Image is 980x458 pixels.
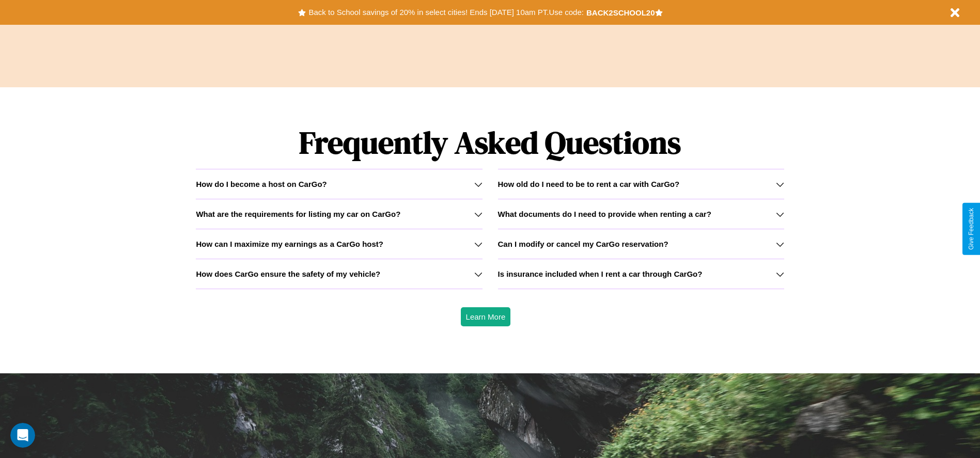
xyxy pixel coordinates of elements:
[498,270,703,278] h3: Is insurance included when I rent a car through CarGo?
[461,307,511,326] button: Learn More
[196,180,326,188] h3: How do I become a host on CarGo?
[586,8,655,17] b: BACK2SCHOOL20
[10,423,35,448] iframe: Intercom live chat
[968,208,975,250] div: Give Feedback
[196,210,400,218] h3: What are the requirements for listing my car on CarGo?
[196,270,380,278] h3: How does CarGo ensure the safety of my vehicle?
[498,180,680,188] h3: How old do I need to be to rent a car with CarGo?
[498,210,711,218] h3: What documents do I need to provide when renting a car?
[498,240,668,248] h3: Can I modify or cancel my CarGo reservation?
[196,116,784,169] h1: Frequently Asked Questions
[196,240,383,248] h3: How can I maximize my earnings as a CarGo host?
[306,5,586,20] button: Back to School savings of 20% in select cities! Ends [DATE] 10am PT.Use code:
